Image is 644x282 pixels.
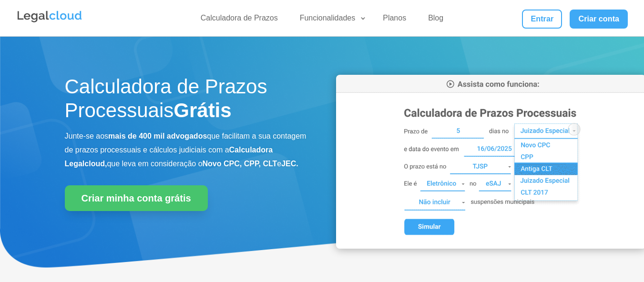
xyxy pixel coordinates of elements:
[377,13,412,27] a: Planos
[16,10,83,24] img: Legalcloud Logo
[203,160,277,168] b: Novo CPC, CPP, CLT
[16,17,83,25] a: Logo da Legalcloud
[174,99,231,121] strong: Grátis
[65,75,308,128] h1: Calculadora de Prazos Processuais
[294,13,367,27] a: Funcionalidades
[522,10,562,29] a: Entrar
[65,146,273,168] b: Calculadora Legalcloud,
[570,10,628,29] a: Criar conta
[65,185,208,211] a: Criar minha conta grátis
[108,132,207,140] b: mais de 400 mil advogados
[195,13,284,27] a: Calculadora de Prazos
[281,160,298,168] b: JEC.
[65,130,308,171] p: Junte-se aos que facilitam a sua contagem de prazos processuais e cálculos judiciais com a que le...
[422,13,449,27] a: Blog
